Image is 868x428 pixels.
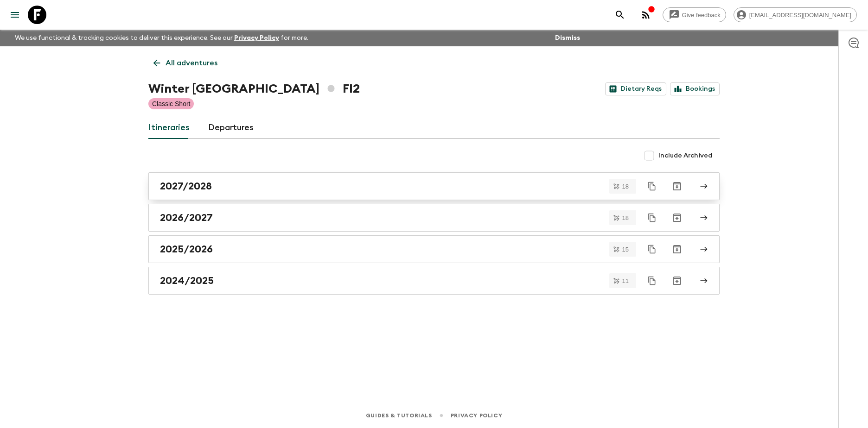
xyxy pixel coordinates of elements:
[617,215,634,221] span: 18
[663,7,726,22] a: Give feedback
[668,177,686,195] button: Archive
[11,30,312,46] p: We use functional & tracking cookies to deliver this experience. See our for more.
[160,180,212,192] h2: 2027/2028
[670,82,720,95] a: Bookings
[744,12,856,19] span: [EMAIL_ADDRESS][DOMAIN_NAME]
[644,209,660,226] button: Duplicate
[677,12,726,19] span: Give feedback
[148,235,720,263] a: 2025/2026
[734,7,857,22] div: [EMAIL_ADDRESS][DOMAIN_NAME]
[160,243,213,255] h2: 2025/2026
[148,80,360,98] h1: Winter [GEOGRAPHIC_DATA] FI2
[160,212,213,224] h2: 2026/2027
[644,178,660,195] button: Duplicate
[668,240,686,258] button: Archive
[605,82,666,95] a: Dietary Reqs
[366,410,432,421] a: Guides & Tutorials
[668,271,686,290] button: Archive
[617,183,634,189] span: 18
[166,57,217,69] p: All adventures
[148,117,190,139] a: Itineraries
[160,275,214,287] h2: 2024/2025
[208,117,254,139] a: Departures
[658,151,712,160] span: Include Archived
[6,6,24,24] button: menu
[644,241,660,258] button: Duplicate
[553,31,582,44] button: Dismiss
[451,410,502,421] a: Privacy Policy
[617,246,634,252] span: 15
[148,172,720,200] a: 2027/2028
[148,54,223,72] a: All adventures
[148,267,720,295] a: 2024/2025
[668,208,686,227] button: Archive
[611,6,629,24] button: search adventures
[617,278,634,284] span: 11
[644,272,660,289] button: Duplicate
[234,35,279,41] a: Privacy Policy
[148,204,720,232] a: 2026/2027
[152,99,190,108] p: Classic Short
